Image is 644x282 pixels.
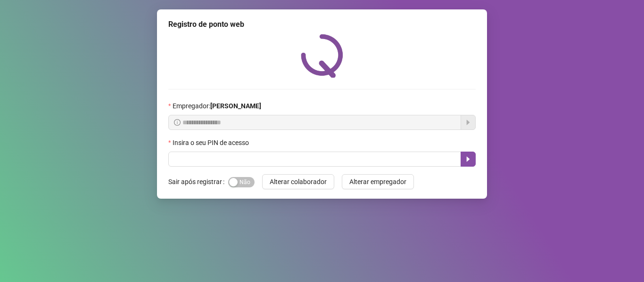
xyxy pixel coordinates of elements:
span: Alterar empregador [349,177,406,187]
span: Empregador : [173,101,261,111]
label: Sair após registrar [168,174,228,189]
button: Alterar empregador [342,174,414,189]
label: Insira o seu PIN de acesso [168,137,255,148]
span: Alterar colaborador [270,177,327,187]
div: Registro de ponto web [168,19,476,30]
strong: [PERSON_NAME] [210,102,261,110]
img: QRPoint [301,34,343,78]
button: Alterar colaborador [262,174,334,189]
span: caret-right [464,155,472,163]
span: info-circle [174,119,181,126]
